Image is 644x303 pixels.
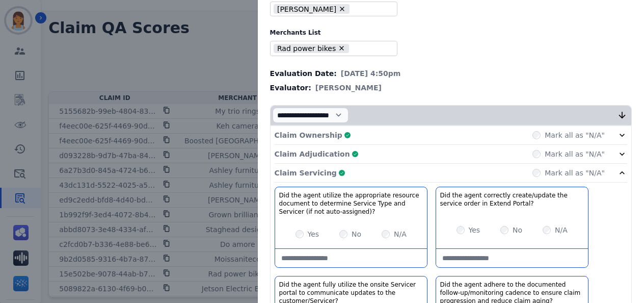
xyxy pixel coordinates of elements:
[338,5,346,13] button: Remove Jauvier Davis
[338,44,345,52] button: Remove Rad power bikes
[274,44,349,54] li: Rad power bikes
[270,68,632,79] div: Evaluation Date:
[440,191,584,208] h3: Did the agent correctly create/update the service order in Extend Portal?
[545,130,605,140] label: Mark all as "N/A"
[394,229,407,239] label: N/A
[513,225,522,235] label: No
[275,168,337,178] p: Claim Servicing
[545,168,605,178] label: Mark all as "N/A"
[555,225,568,235] label: N/A
[469,225,480,235] label: Yes
[315,83,382,93] span: [PERSON_NAME]
[273,3,391,15] ul: selected options
[279,191,423,216] h3: Did the agent utilize the appropriate resource document to determine Service Type and Servicer (i...
[270,83,632,93] div: Evaluator:
[341,68,401,79] span: [DATE] 4:50pm
[275,149,350,159] p: Claim Adjudication
[352,229,361,239] label: No
[275,130,342,140] p: Claim Ownership
[273,42,391,55] ul: selected options
[270,29,632,37] label: Merchants List
[274,4,350,14] li: [PERSON_NAME]
[545,149,605,159] label: Mark all as "N/A"
[308,229,319,239] label: Yes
